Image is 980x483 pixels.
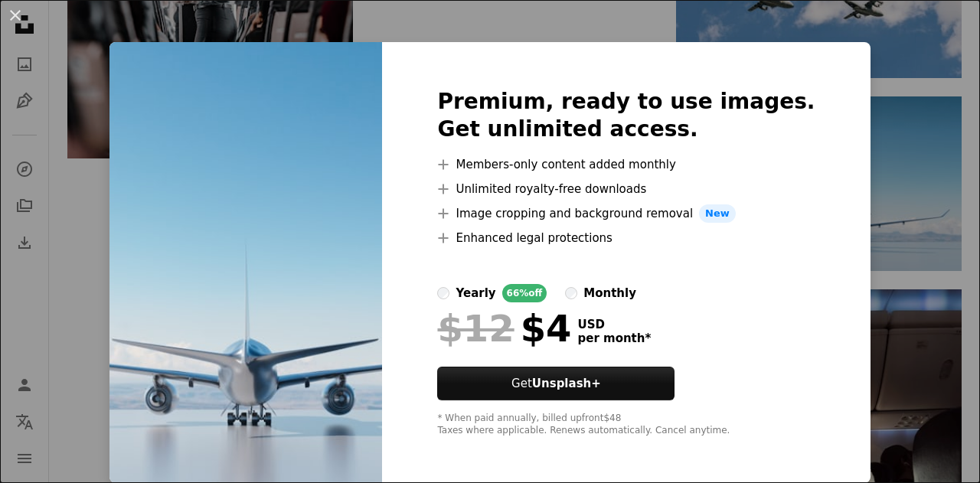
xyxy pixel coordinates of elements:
button: GetUnsplash+ [437,367,675,400]
span: New [699,204,736,223]
span: USD [577,318,651,331]
div: yearly [456,284,495,302]
div: $4 [437,308,571,348]
div: 66% off [502,284,547,302]
strong: Unsplash+ [532,377,601,390]
span: per month * [577,331,651,345]
li: Unlimited royalty-free downloads [437,180,815,198]
input: monthly [565,287,577,299]
div: * When paid annually, billed upfront $48 Taxes where applicable. Renews automatically. Cancel any... [437,413,815,437]
li: Image cropping and background removal [437,204,815,223]
div: monthly [583,284,636,302]
img: premium_photo-1678727128621-32b15259ee26 [109,42,382,483]
input: yearly66%off [437,287,449,299]
li: Members-only content added monthly [437,155,815,174]
h2: Premium, ready to use images. Get unlimited access. [437,88,815,143]
li: Enhanced legal protections [437,229,815,247]
span: $12 [437,308,514,348]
